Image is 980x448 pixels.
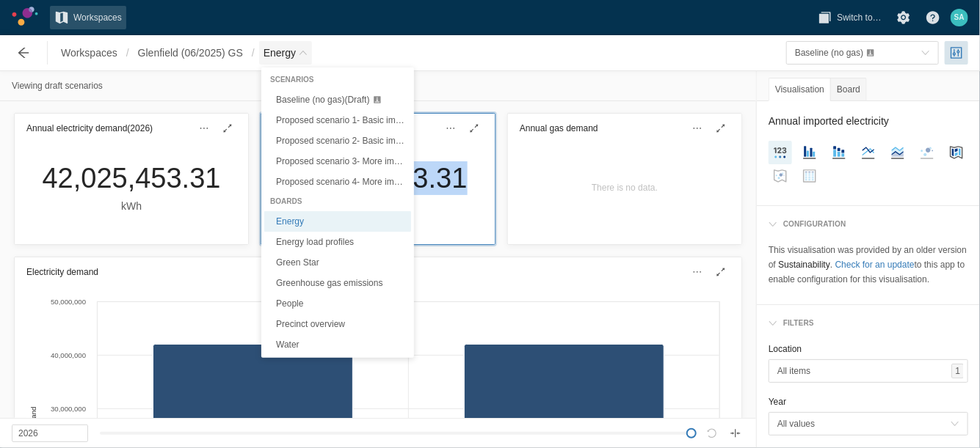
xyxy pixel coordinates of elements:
[837,10,882,25] span: Switch to…
[264,232,411,252] a: Energy load profiles
[264,252,411,273] a: Green Star
[769,344,802,354] label: Location
[12,77,103,95] div: Viewing draft scenarios
[73,10,122,25] span: Workspaces
[276,115,598,125] span: Proposed scenario 1- Basic improvements (without solar PV, rainwater tank) (Draft)
[264,70,411,89] h4: Scenarios
[777,317,814,330] div: Filters
[15,114,248,143] div: Annual electricity demand(2026)
[276,156,567,166] span: Proposed scenario 3- More improvements + solar PV, rainwater tank (Draft)
[264,293,411,314] a: People
[276,136,569,146] span: Proposed scenario 2- Basic improvements + solar PV, rainwater tank (Draft)
[795,48,863,58] span: Baseline (no gas)
[777,364,951,378] span: All items
[769,78,831,101] div: Visualisation
[769,394,786,409] legend: Year
[592,180,658,195] div: There is no data.
[786,41,939,65] button: toggle menu
[42,198,220,214] div: kWh
[276,177,622,187] span: Proposed scenario 4- More improvements + solar PV, rainwater tank (Nathers 7.5) (Draft)
[778,260,830,270] strong: Sustainability
[264,211,411,232] a: Energy
[508,114,741,143] div: Annual gas demand
[955,364,960,378] span: 1
[264,45,296,60] span: Energy
[763,212,974,237] div: configuration
[777,218,846,231] div: configuration
[769,359,968,383] button: toggle menu
[122,41,134,65] span: /
[769,260,965,284] span: to this app to enable configuration for this visualisation.
[26,121,153,136] h3: Annual electricity demand (2026)
[26,265,98,279] h3: Electricity demand
[951,9,968,26] div: SA
[769,113,968,129] h2: Annual imported electricity
[264,273,411,293] a: Greenhouse gas emissions
[264,314,411,334] a: Precinct overview
[769,245,967,270] span: This visualisation was provided by an older version of .
[835,260,915,270] a: Check for an update
[57,41,122,65] a: Workspaces
[134,41,247,65] a: Glenfield (06/2025) GS
[264,70,411,355] div: Energy
[763,311,974,336] div: Filters
[138,45,243,60] span: Glenfield (06/2025) GS
[264,334,411,355] a: Water
[769,412,968,436] button: toggle menu
[259,41,312,65] button: Energy
[247,41,259,65] span: /
[777,416,951,431] span: All values
[61,45,117,60] span: Workspaces
[57,41,312,65] nav: Breadcrumb
[264,192,411,211] h4: Boards
[813,6,886,29] button: Switch to…
[50,6,126,29] a: Workspaces
[520,121,598,136] h3: Annual gas demand
[830,78,867,101] div: Board
[15,257,741,287] div: Electricity demand
[42,161,220,195] div: 42,025,453.31
[276,95,369,105] span: Baseline (no gas) (Draft)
